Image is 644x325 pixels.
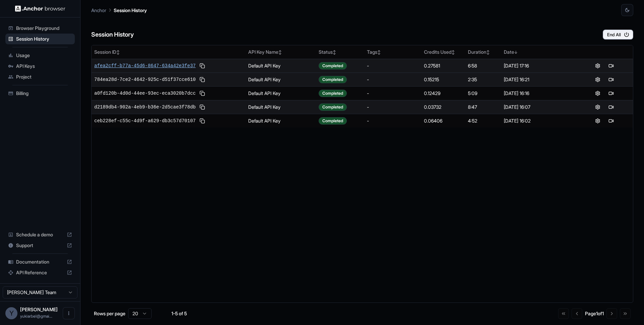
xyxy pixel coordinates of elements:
h6: Session History [91,30,134,40]
div: 0.03732 [424,104,463,110]
div: - [367,104,419,110]
div: Session History [5,34,75,44]
button: End All [603,30,633,40]
div: Completed [319,76,347,83]
div: [DATE] 16:16 [504,90,573,97]
div: [DATE] 17:16 [504,62,573,69]
div: 5:09 [468,90,498,97]
div: Completed [319,103,347,111]
div: 0.06406 [424,118,463,124]
td: Default API Key [246,59,316,73]
div: Schedule a demo [5,229,75,240]
div: Documentation [5,257,75,267]
div: Duration [468,49,498,55]
div: API Key Name [248,49,313,55]
span: Usage [16,52,72,59]
span: ↕ [333,50,336,55]
span: API Reference [16,269,64,276]
span: Project [16,74,72,80]
div: [DATE] 16:21 [504,76,573,83]
div: 0.12429 [424,90,463,97]
div: [DATE] 16:07 [504,104,573,110]
div: 6:58 [468,62,498,69]
div: - [367,62,419,69]
span: Support [16,242,64,249]
td: Default API Key [246,86,316,100]
div: Usage [5,50,75,61]
span: ↕ [486,50,490,55]
span: ceb228ef-c55c-4d9f-a629-db3c57d70107 [94,118,196,124]
span: Yuki Arbel [20,307,58,312]
div: 4:52 [468,118,498,124]
div: Session ID [94,49,243,55]
span: Browser Playground [16,25,72,32]
div: 8:47 [468,104,498,110]
div: Tags [367,49,419,55]
div: - [367,118,419,124]
span: yukiarbel@gmail.com [20,314,52,319]
div: API Keys [5,61,75,72]
span: API Keys [16,63,72,69]
span: a0fd120b-4d0d-44ee-93ec-eca3020b7dcc [94,90,196,97]
span: Schedule a demo [16,231,64,238]
div: - [367,76,419,83]
span: ↕ [278,50,282,55]
div: Credits Used [424,49,463,55]
img: Anchor Logo [15,5,65,12]
div: [DATE] 16:02 [504,118,573,124]
div: Date [504,49,573,55]
span: ↕ [451,50,455,55]
div: Completed [319,117,347,125]
div: Page 1 of 1 [585,310,604,317]
div: 1-5 of 5 [162,310,196,317]
span: Documentation [16,259,64,265]
div: Support [5,240,75,251]
span: 784ea28d-7ce2-4642-925c-d51f37cce610 [94,76,196,83]
div: Y [5,307,17,319]
div: Browser Playground [5,23,75,34]
span: d2189db4-902a-4eb9-b36e-2d5cae3f78db [94,104,196,110]
div: Billing [5,88,75,99]
p: Anchor [91,7,106,14]
div: 0.15215 [424,76,463,83]
div: 2:35 [468,76,498,83]
div: Completed [319,62,347,69]
div: Project [5,72,75,82]
nav: breadcrumb [91,6,147,14]
div: API Reference [5,267,75,278]
div: Completed [319,90,347,97]
span: ↕ [377,50,381,55]
p: Rows per page [94,310,125,317]
span: ↕ [116,50,120,55]
button: Open menu [63,307,75,319]
div: Status [319,49,362,55]
span: ↓ [514,50,518,55]
p: Session History [114,7,147,14]
span: afea2cff-b77a-45d6-8647-634a42e3fe37 [94,62,196,69]
div: - [367,90,419,97]
span: Billing [16,90,72,97]
td: Default API Key [246,73,316,86]
td: Default API Key [246,114,316,128]
div: 0.27581 [424,62,463,69]
span: Session History [16,36,72,42]
td: Default API Key [246,100,316,114]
